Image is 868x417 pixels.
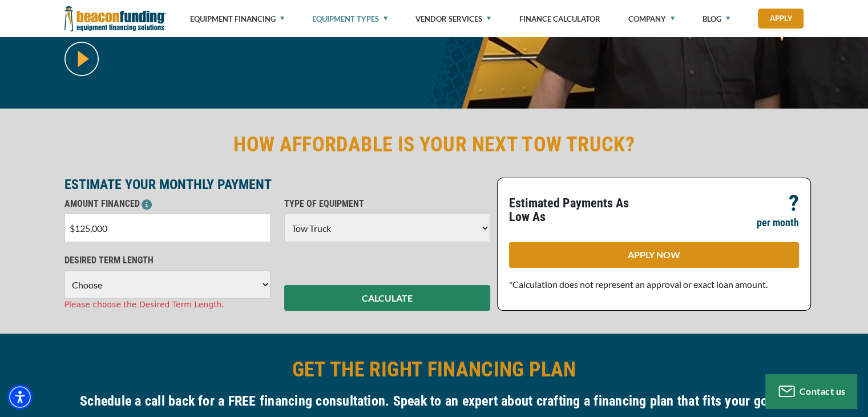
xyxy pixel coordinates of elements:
a: Apply [758,9,804,29]
a: APPLY NOW [509,242,799,268]
div: Accessibility Menu [7,384,33,410]
p: Estimated Payments As Low As [509,197,647,224]
span: *Calculation does not represent an approval or exact loan amount. [509,279,768,290]
input: $ [64,214,271,242]
h4: Schedule a call back for a FREE financing consultation. Speak to an expert about crafting a finan... [64,391,804,411]
img: video modal pop-up play button [64,42,99,76]
p: ESTIMATE YOUR MONTHLY PAYMENT [64,178,490,191]
p: ? [789,197,799,210]
p: DESIRED TERM LENGTH [64,254,271,267]
div: Please choose the Desired Term Length. [64,299,271,311]
h2: HOW AFFORDABLE IS YOUR NEXT TOW TRUCK? [64,131,804,158]
button: Contact us [765,374,857,408]
h2: GET THE RIGHT FINANCING PLAN [64,356,804,383]
button: CALCULATE [284,285,490,311]
p: per month [757,216,799,230]
p: TYPE OF EQUIPMENT [284,197,490,211]
span: Contact us [800,386,846,396]
p: AMOUNT FINANCED [64,197,271,211]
